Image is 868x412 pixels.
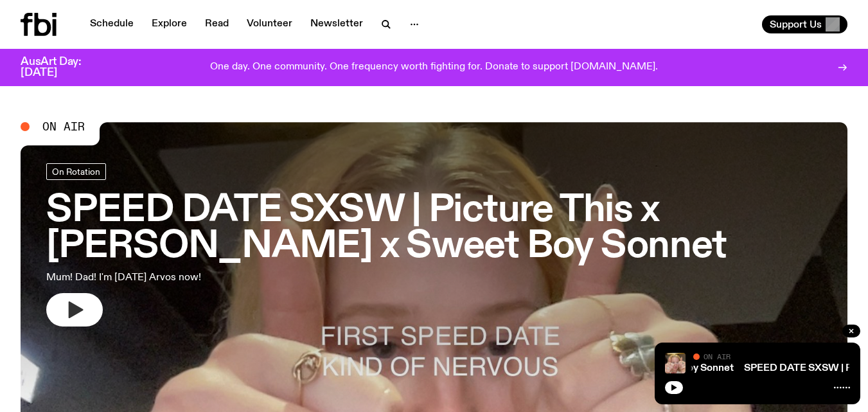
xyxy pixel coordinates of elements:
a: Explore [144,15,195,33]
a: Newsletter [303,15,371,33]
p: One day. One community. One frequency worth fighting for. Donate to support [DOMAIN_NAME]. [210,62,658,73]
p: Mum! Dad! I'm [DATE] Arvos now! [46,270,375,285]
a: Schedule [82,15,141,33]
a: SPEED DATE SXSW | Picture This x [PERSON_NAME] x Sweet Boy SonnetMum! Dad! I'm [DATE] Arvos now! [46,163,822,327]
span: On Air [42,121,85,132]
h3: AusArt Day: [DATE] [21,57,103,78]
a: SPEED DATE SXSW | Picture This x [PERSON_NAME] x Sweet Boy Sonnet [387,363,734,373]
a: Volunteer [239,15,300,33]
a: Read [197,15,236,33]
span: On Rotation [52,166,100,176]
span: Support Us [770,19,822,30]
h3: SPEED DATE SXSW | Picture This x [PERSON_NAME] x Sweet Boy Sonnet [46,193,822,265]
button: Support Us [762,15,847,33]
a: On Rotation [46,163,106,180]
span: On Air [704,352,731,361]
